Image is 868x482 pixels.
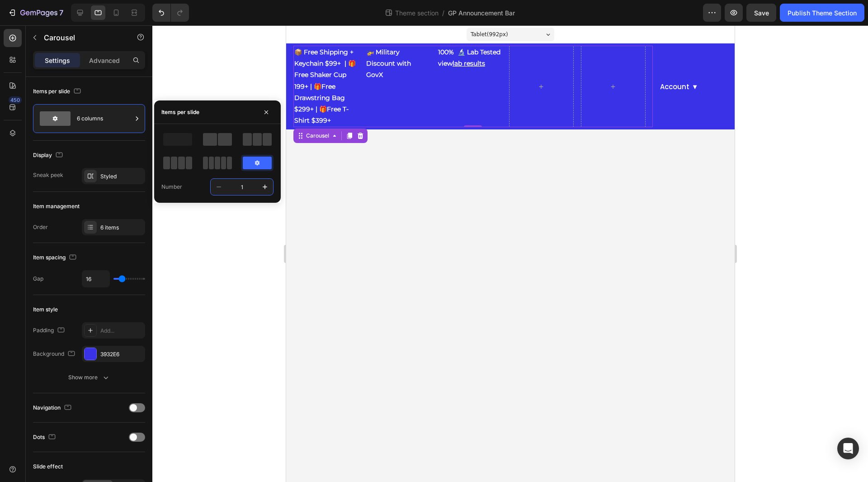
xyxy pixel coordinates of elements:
span: ▼ [406,57,412,67]
p: Advanced [89,56,120,65]
div: Dots [33,431,57,444]
p: Carousel [44,32,121,43]
div: Padding [33,325,66,337]
span: Theme section [393,8,440,18]
button: Show more [33,369,145,386]
div: Item style [33,305,58,314]
div: Background [33,348,77,360]
div: Gap [33,275,43,283]
div: Item management [33,202,80,210]
div: 6 items [100,224,143,232]
div: Order [33,223,48,231]
div: Sneak peek [33,171,63,179]
div: Items per slide [33,86,83,98]
div: Number [161,183,182,191]
p: 7 [59,7,63,18]
div: Add... [100,327,143,335]
iframe: Design area [286,25,735,482]
div: Undo/Redo [152,4,189,22]
input: Auto [82,271,109,287]
div: Display [33,149,65,162]
button: 7 [4,4,67,22]
div: Styled [100,172,143,181]
div: Slide effect [33,463,63,471]
button: Save [746,4,776,22]
div: Item spacing [33,252,78,264]
p: Settings [45,56,70,65]
span: Save [754,9,769,17]
span: / [442,8,444,18]
div: Items per slide [161,108,199,116]
div: Navigation [33,402,73,414]
div: Show more [68,373,110,382]
div: 3932E6 [100,350,143,358]
span: GP Announcement Bar [448,8,515,18]
button: Publish Theme Section [780,4,864,22]
div: 6 columns [77,108,132,129]
button: Account [374,57,412,67]
div: Open Intercom Messenger [837,438,859,459]
div: Publish Theme Section [788,8,857,18]
div: 450 [9,96,22,104]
